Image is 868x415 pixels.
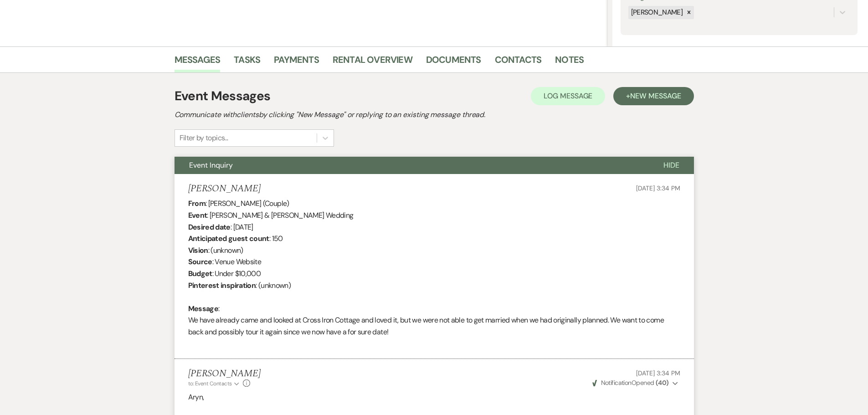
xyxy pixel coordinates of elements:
[188,183,261,195] h5: [PERSON_NAME]
[544,91,592,101] span: Log Message
[274,52,319,72] a: Payments
[333,52,412,72] a: Rental Overview
[188,199,205,208] b: From
[636,184,680,192] span: [DATE] 3:34 PM
[188,269,212,278] b: Budget
[188,246,208,255] b: Vision
[188,198,680,349] div: : [PERSON_NAME] (Couple) : [PERSON_NAME] & [PERSON_NAME] Wedding : [DATE] : 150 : (unknown) : Ven...
[531,87,605,105] button: Log Message
[630,91,681,101] span: New Message
[234,52,260,72] a: Tasks
[663,160,679,170] span: Hide
[628,6,684,19] div: [PERSON_NAME]
[426,52,481,72] a: Documents
[175,87,271,106] h1: Event Messages
[188,368,261,379] h5: [PERSON_NAME]
[188,304,219,313] b: Message
[189,160,233,170] span: Event Inquiry
[591,378,680,388] button: NotificationOpened (40)
[555,52,584,72] a: Notes
[649,157,694,174] button: Hide
[188,222,231,232] b: Desired date
[656,379,669,387] strong: ( 40 )
[188,281,256,290] b: Pinterest inspiration
[175,109,694,120] h2: Communicate with clients by clicking "New Message" or replying to an existing message thread.
[175,157,649,174] button: Event Inquiry
[180,133,228,143] div: Filter by topics...
[188,380,232,387] span: to: Event Contacts
[592,379,669,387] span: Opened
[188,210,207,220] b: Event
[495,52,542,72] a: Contacts
[175,52,221,72] a: Messages
[636,369,680,377] span: [DATE] 3:34 PM
[601,379,632,387] span: Notification
[188,257,212,266] b: Source
[613,87,693,105] button: +New Message
[188,379,241,388] button: to: Event Contacts
[188,234,269,243] b: Anticipated guest count
[188,391,680,403] p: Aryn,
